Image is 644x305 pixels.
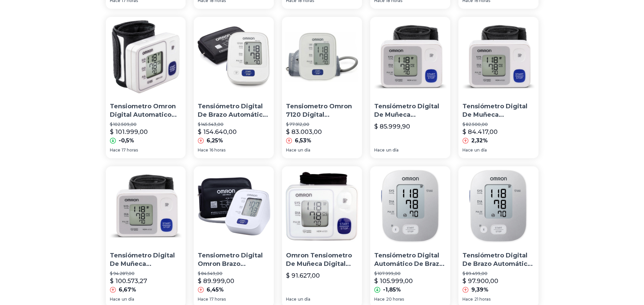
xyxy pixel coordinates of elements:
span: Hace [374,147,385,153]
p: $ 82.500,00 [462,122,534,127]
p: 6,67% [119,286,136,294]
p: Tensiometro Omron Digital Automatico De Muñeca Hem 6123 [110,102,182,119]
p: Tensiómetro Digital De Muñeca Automático Omron Hem-6122 [374,102,446,119]
p: 9,39% [471,286,488,294]
img: Tensiómetro Digital Automático De Brazo Omron Hem-7144t2 [370,166,450,246]
span: un día [298,297,310,302]
span: 17 horas [122,147,138,153]
p: Tensiómetro Digital De Brazo Automático Omron Hem-7121 [198,102,270,119]
img: Tensiómetro Digital De Brazo Automático Omron Hem-7144t2 Col [458,166,539,246]
p: 6,25% [207,137,223,145]
p: -1,85% [383,286,401,294]
p: Tensiometro Omron 7120 Digital Automático Detecta Arritmias [286,102,358,119]
p: $ 84.549,00 [198,271,270,276]
p: Tensiómetro Digital De Muñeca Automático Omron Hem-6122 [110,251,182,268]
p: 6,45% [207,286,224,294]
span: 17 horas [210,297,226,302]
p: Tensiómetro Digital Automático De Brazo Omron Hem-7144t2 [374,251,446,268]
p: $ 145.543,00 [198,122,270,127]
span: Hace [286,147,296,153]
img: Tensiometro Omron 7120 Digital Automático Detecta Arritmias [282,17,362,97]
p: 6,53% [295,137,311,145]
span: 21 horas [474,297,491,302]
p: $ 107.999,00 [374,271,446,276]
p: $ 94.287,00 [110,271,182,276]
a: Tensiómetro Digital De Brazo Automático Omron Hem-7121Tensiómetro Digital De Brazo Automático Omr... [194,17,274,158]
img: Tensiómetro Digital De Muñeca Automático Omron Hem-6122 [370,17,450,97]
p: $ 102.509,00 [110,122,182,127]
span: Hace [110,297,120,302]
span: un día [474,147,487,153]
p: $ 77.912,00 [286,122,358,127]
p: Tensiómetro Digital De Muñeca Automático Omron Hem-6122 [462,102,534,119]
p: 2,32% [471,137,488,145]
span: 16 horas [210,147,225,153]
span: un día [122,297,134,302]
span: Hace [286,297,296,302]
img: Omron Tensiometro De Muñeca Digital Automatico Hem-6123 [282,166,362,246]
span: Hace [198,147,208,153]
p: $ 101.999,00 [110,127,148,137]
img: Tensiometro Omron Digital Automatico De Muñeca Hem 6123 [106,17,186,97]
p: Tensiómetro Digital De Brazo Automático Omron Hem-7144t2 Col [462,251,534,268]
span: Hace [462,297,473,302]
span: 20 horas [386,297,404,302]
p: $ 85.999,90 [374,122,410,131]
p: Omron Tensiometro De Muñeca Digital Automatico Hem-6123 [286,251,358,268]
p: $ 97.900,00 [462,276,498,286]
span: un día [298,147,310,153]
span: Hace [374,297,385,302]
p: $ 89.999,00 [198,276,234,286]
p: $ 100.573,27 [110,276,147,286]
p: $ 154.640,00 [198,127,237,137]
span: Hace [198,297,208,302]
a: Tensiómetro Digital De Muñeca Automático Omron Hem-6122Tensiómetro Digital De Muñeca Automático O... [370,17,450,158]
span: un día [386,147,399,153]
p: -0,5% [119,137,134,145]
img: Tensiómetro Digital De Brazo Automático Omron Hem-7121 [194,17,274,97]
p: $ 84.417,00 [462,127,498,137]
p: $ 89.499,00 [462,271,534,276]
img: Tensiómetro Digital De Muñeca Automático Omron Hem-6122 [106,166,186,246]
p: $ 91.627,00 [286,271,320,280]
img: Tensiometro Digital Omron Brazo Automatico Hem 7120 Presion [194,166,274,246]
p: $ 105.999,00 [374,276,413,286]
p: $ 83.003,00 [286,127,322,137]
a: Tensiometro Omron 7120 Digital Automático Detecta ArritmiasTensiometro Omron 7120 Digital Automát... [282,17,362,158]
a: Tensiómetro Digital De Muñeca Automático Omron Hem-6122Tensiómetro Digital De Muñeca Automático O... [458,17,539,158]
a: Tensiometro Omron Digital Automatico De Muñeca Hem 6123Tensiometro Omron Digital Automatico De Mu... [106,17,186,158]
img: Tensiómetro Digital De Muñeca Automático Omron Hem-6122 [458,17,539,97]
p: Tensiometro Digital Omron Brazo Automatico Hem 7120 Presion [198,251,270,268]
span: Hace [462,147,473,153]
span: Hace [110,147,120,153]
